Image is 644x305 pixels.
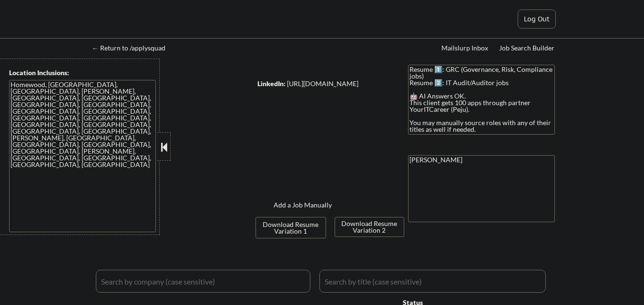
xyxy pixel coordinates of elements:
strong: LinkedIn: [257,79,286,88]
button: Log Out [518,10,556,29]
button: Download Resume Variation 1 [256,217,326,238]
div: ← Return to /applysquad [92,45,174,51]
button: Add a Job Manually [255,196,351,214]
div: Mailslurp Inbox [441,45,489,51]
input: Search by company (case sensitive) [96,270,310,293]
a: [URL][DOMAIN_NAME] [287,79,358,88]
a: ← Return to /applysquad [92,44,174,54]
a: Mailslurp Inbox [441,44,489,54]
a: Job Search Builder [499,44,555,54]
div: Job Search Builder [499,45,555,51]
div: Location Inclusions: [9,68,156,78]
button: Download Resume Variation 2 [335,217,404,237]
input: Search by title (case sensitive) [319,270,546,293]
